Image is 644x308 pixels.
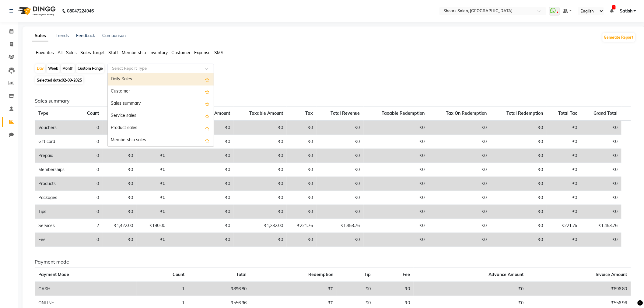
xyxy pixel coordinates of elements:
td: ₹0 [169,233,234,247]
td: ₹0 [364,135,429,149]
td: ₹0 [234,191,287,205]
td: 0 [78,191,103,205]
td: ₹0 [547,233,581,247]
td: ₹0 [490,121,547,135]
h6: Sales summary [35,98,631,104]
td: Prepaid [35,149,78,163]
td: ₹0 [287,233,317,247]
span: Count [87,110,99,116]
td: Fee [35,233,78,247]
div: Custom Range [76,64,104,73]
span: Total Tax [558,110,577,116]
td: ₹0 [490,191,547,205]
td: 0 [78,205,103,219]
td: ₹0 [374,282,414,296]
td: ₹0 [317,191,364,205]
td: ₹896.80 [188,282,250,296]
td: ₹1,453.76 [581,219,621,233]
td: ₹0 [287,177,317,191]
td: ₹0 [287,149,317,163]
span: Tip [364,272,371,277]
td: ₹0 [103,121,137,135]
td: ₹0 [364,121,429,135]
td: ₹0 [364,149,429,163]
td: ₹0 [490,177,547,191]
span: Satish [620,8,632,14]
td: ₹0 [547,121,581,135]
td: ₹0 [490,205,547,219]
span: Selected date: [35,76,83,84]
td: ₹0 [428,149,490,163]
td: ₹0 [234,149,287,163]
div: Day [35,64,45,73]
td: ₹0 [428,233,490,247]
span: Expense [194,50,211,55]
a: 1 [610,8,614,14]
span: Count [173,272,185,277]
img: logo [16,2,57,19]
td: ₹0 [490,163,547,177]
td: ₹0 [287,135,317,149]
td: ₹0 [103,163,137,177]
span: Add this report to Favorites List [205,124,209,132]
ng-dropdown-panel: Options list [107,73,214,147]
td: 0 [78,233,103,247]
span: Favorites [36,50,54,55]
div: Week [47,64,60,73]
td: ₹0 [428,205,490,219]
td: ₹0 [428,191,490,205]
td: Tips [35,205,78,219]
td: ₹0 [428,177,490,191]
td: ₹0 [287,121,317,135]
td: ₹0 [137,191,169,205]
td: ₹0 [103,233,137,247]
h6: Payment mode [35,259,631,265]
td: ₹0 [169,177,234,191]
span: Tax On Redemption [446,110,487,116]
td: ₹1,453.76 [317,219,364,233]
td: Memberships [35,163,78,177]
span: Total Redemption [507,110,543,116]
td: ₹0 [581,191,621,205]
td: ₹0 [364,163,429,177]
div: Product sales [108,122,214,134]
td: Services [35,219,78,233]
td: ₹0 [234,121,287,135]
span: Taxable Amount [249,110,283,116]
td: ₹0 [581,233,621,247]
td: ₹0 [414,282,527,296]
span: Payment Mode [38,272,69,277]
td: ₹0 [137,233,169,247]
td: 1 [137,282,188,296]
span: Add this report to Favorites List [205,137,209,144]
span: Add this report to Favorites List [205,100,209,107]
td: ₹0 [317,149,364,163]
div: Month [61,64,75,73]
td: ₹0 [137,205,169,219]
td: ₹0 [287,163,317,177]
td: ₹0 [103,191,137,205]
td: ₹0 [103,205,137,219]
td: ₹896.80 [527,282,631,296]
span: Inventory [149,50,168,55]
td: ₹0 [581,163,621,177]
td: Vouchers [35,121,78,135]
span: 1 [612,5,616,9]
td: ₹0 [490,233,547,247]
td: ₹221.76 [287,219,317,233]
td: ₹0 [364,219,429,233]
td: 0 [78,135,103,149]
span: All [58,50,62,55]
td: ₹0 [169,205,234,219]
td: ₹1,422.00 [103,219,137,233]
td: ₹0 [234,233,287,247]
td: 2 [78,219,103,233]
td: ₹0 [581,149,621,163]
td: ₹0 [169,219,234,233]
td: ₹0 [547,149,581,163]
td: ₹0 [287,191,317,205]
span: Invoice Amount [596,272,627,277]
td: ₹0 [547,205,581,219]
td: ₹0 [490,219,547,233]
div: Customer [108,86,214,98]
